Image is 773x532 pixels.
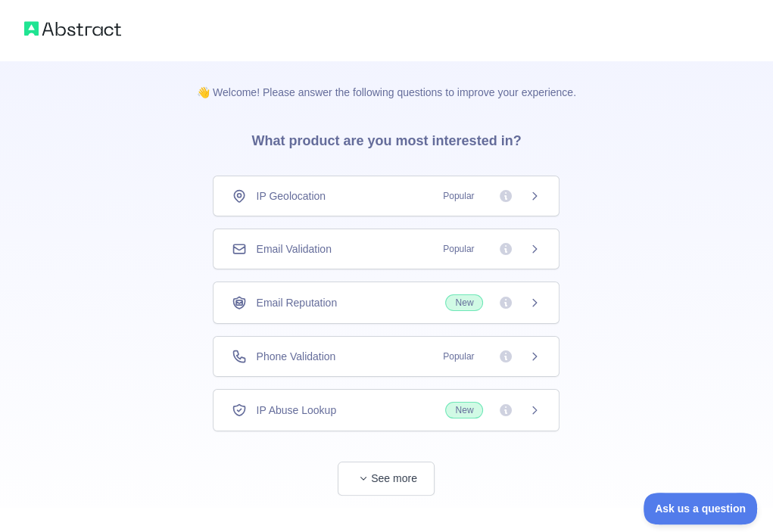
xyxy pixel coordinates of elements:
span: Popular [434,188,483,204]
span: Popular [434,349,483,364]
span: Popular [434,241,483,257]
button: See more [338,462,435,496]
iframe: Toggle Customer Support [644,493,758,524]
span: Email Reputation [256,295,337,310]
h3: What product are you most interested in? [227,100,545,176]
span: IP Abuse Lookup [256,403,336,418]
img: Abstract logo [24,18,121,39]
p: 👋 Welcome! Please answer the following questions to improve your experience. [173,61,600,100]
span: New [445,294,483,311]
span: Phone Validation [256,349,335,364]
span: IP Geolocation [256,188,326,204]
span: Email Validation [256,241,331,257]
span: New [445,402,483,418]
